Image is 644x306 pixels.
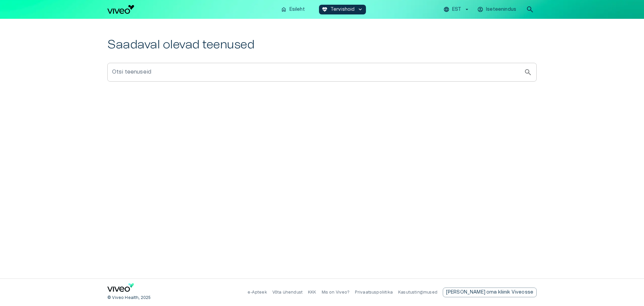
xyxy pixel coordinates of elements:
[107,5,134,14] img: Viveo logo
[278,5,308,14] button: homeEsileht
[330,6,355,13] p: Tervishoid
[319,5,366,14] button: ecg_heartTervishoidkeyboard_arrow_down
[524,68,532,76] span: search
[107,5,275,14] a: Navigate to homepage
[452,6,461,13] p: EST
[322,6,328,12] span: ecg_heart
[357,6,363,12] span: keyboard_arrow_down
[107,38,537,52] h2: Saadaval olevad teenused
[289,6,305,13] p: Esileht
[443,288,537,297] div: [PERSON_NAME] oma kliinik Viveosse
[272,290,303,295] p: Võta ühendust
[355,290,393,294] a: Privaatsuspoliitika
[107,295,151,301] p: © Viveo Health, 2025
[308,290,316,294] a: KKK
[443,288,537,297] a: Send email to partnership request to viveo
[486,6,516,13] p: Iseteenindus
[281,6,287,12] span: home
[398,290,437,294] a: Kasutustingimused
[442,5,471,14] button: EST
[322,290,350,295] p: Mis on Viveo?
[526,5,534,13] span: search
[523,3,537,16] button: open search modal
[248,290,267,294] a: e-Apteek
[107,283,134,294] a: Navigate to home page
[476,5,518,14] button: Iseteenindus
[446,289,533,296] p: [PERSON_NAME] oma kliinik Viveosse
